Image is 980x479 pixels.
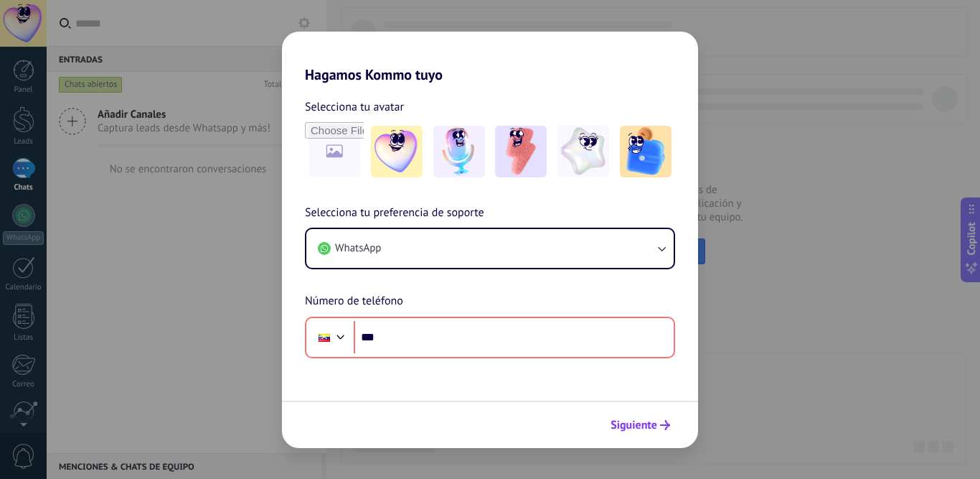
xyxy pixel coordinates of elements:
[557,126,609,177] img: -4.jpeg
[433,126,485,177] img: -2.jpeg
[305,204,484,223] span: Selecciona tu preferencia de soporte
[371,126,423,177] img: -1.jpeg
[305,98,404,116] span: Selecciona tu avatar
[611,420,657,430] span: Siguiente
[282,32,698,83] h2: Hagamos Kommo tuyo
[604,413,677,437] button: Siguiente
[495,126,547,177] img: -3.jpeg
[335,241,381,256] span: WhatsApp
[620,126,672,177] img: -5.jpeg
[306,229,674,268] button: WhatsApp
[305,292,403,311] span: Número de teléfono
[311,322,338,353] div: Venezuela: + 58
